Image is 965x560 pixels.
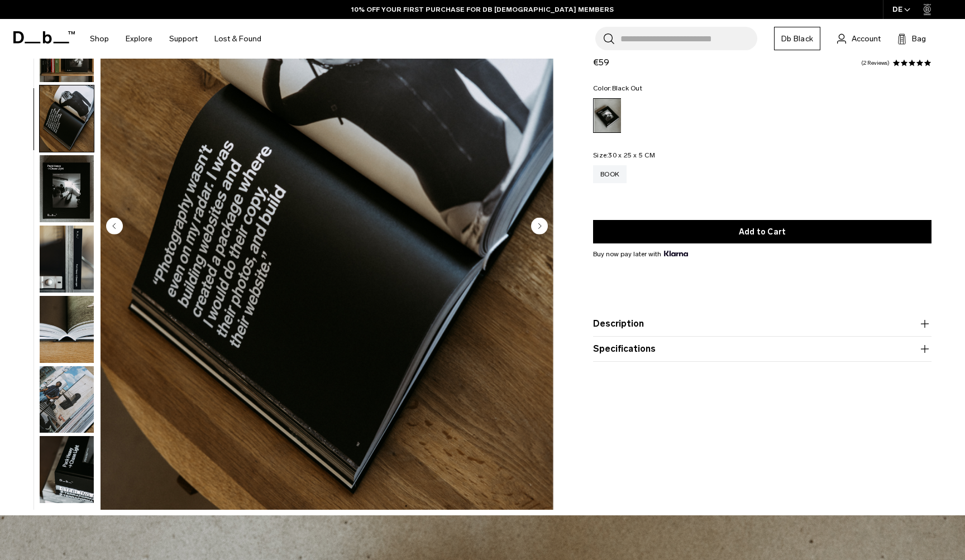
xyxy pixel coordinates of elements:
[39,435,94,504] button: Pack Heavy Chase Light The Book
[593,317,931,331] button: Description
[774,27,820,50] a: Db Black
[837,32,881,45] a: Account
[612,84,642,92] span: Black Out
[90,19,109,59] a: Shop
[40,366,94,433] img: Pack Heavy Chase Light The Book
[912,33,926,45] span: Bag
[593,98,621,133] a: Black Out
[593,165,627,183] a: Book
[40,226,94,293] img: Pack Heavy Chase Light The Book
[82,19,270,59] nav: Main Navigation
[593,152,655,159] legend: Size:
[106,217,123,236] button: Previous slide
[897,32,926,45] button: Bag
[593,220,931,243] button: Add to Cart
[39,295,94,363] button: Pack Heavy Chase Light The Book
[593,249,688,259] span: Buy now pay later with
[664,251,688,256] img: {"height" => 20, "alt" => "Klarna"}
[608,151,655,159] span: 30 x 25 x 5 CM
[126,19,152,59] a: Explore
[39,225,94,293] button: Pack Heavy Chase Light The Book
[593,85,642,92] legend: Color:
[40,155,94,222] img: Pack Heavy Chase Light The Book
[39,85,94,153] button: Pack Heavy Chase Light The Book
[39,155,94,223] button: Pack Heavy Chase Light The Book
[351,4,614,15] a: 10% OFF YOUR FIRST PURCHASE FOR DB [DEMOGRAPHIC_DATA] MEMBERS
[40,85,94,152] img: Pack Heavy Chase Light The Book
[852,33,881,45] span: Account
[214,19,261,59] a: Lost & Found
[593,342,931,356] button: Specifications
[40,296,94,363] img: Pack Heavy Chase Light The Book
[531,217,548,236] button: Next slide
[593,57,609,68] span: €59
[861,60,890,66] a: 2 reviews
[169,19,198,59] a: Support
[40,436,94,503] img: Pack Heavy Chase Light The Book
[39,366,94,434] button: Pack Heavy Chase Light The Book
